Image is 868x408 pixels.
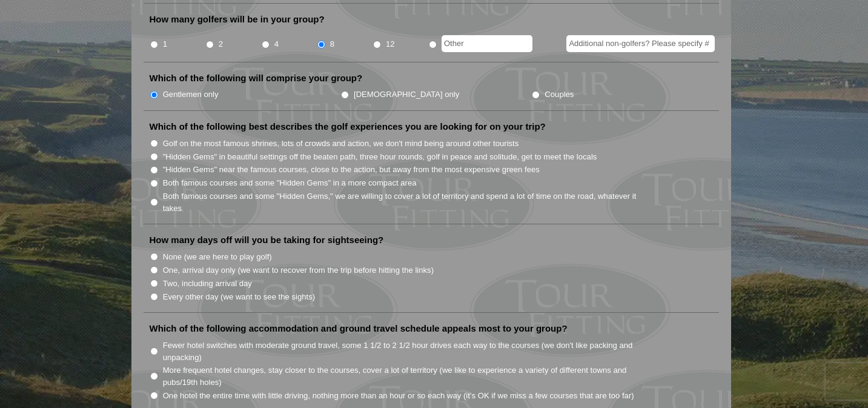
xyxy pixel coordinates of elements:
[163,89,219,101] label: Gentlemen only
[150,323,568,335] label: Which of the following accommodation and ground travel schedule appeals most to your group?
[354,89,459,101] label: [DEMOGRAPHIC_DATA] only
[219,38,223,50] label: 2
[163,364,650,388] label: More frequent hotel changes, stay closer to the courses, cover a lot of territory (we like to exp...
[163,164,540,176] label: "Hidden Gems" near the famous courses, close to the action, but away from the most expensive gree...
[150,13,325,25] label: How many golfers will be in your group?
[386,38,395,50] label: 12
[163,390,634,402] label: One hotel the entire time with little driving, nothing more than an hour or so each way (it’s OK ...
[545,89,574,101] label: Couples
[330,38,334,50] label: 8
[163,339,650,363] label: Fewer hotel switches with moderate ground travel, some 1 1/2 to 2 1/2 hour drives each way to the...
[150,121,546,133] label: Which of the following best describes the golf experiences you are looking for on your trip?
[163,138,519,150] label: Golf on the most famous shrines, lots of crowds and action, we don't mind being around other tour...
[163,151,597,163] label: "Hidden Gems" in beautiful settings off the beaten path, three hour rounds, golf in peace and sol...
[163,38,167,50] label: 1
[150,72,363,84] label: Which of the following will comprise your group?
[163,251,272,263] label: None (we are here to play golf)
[163,190,650,214] label: Both famous courses and some "Hidden Gems," we are willing to cover a lot of territory and spend ...
[150,234,384,246] label: How many days off will you be taking for sightseeing?
[442,35,532,52] input: Other
[163,291,315,303] label: Every other day (we want to see the sights)
[274,38,279,50] label: 4
[163,177,417,189] label: Both famous courses and some "Hidden Gems" in a more compact area
[566,35,715,52] input: Additional non-golfers? Please specify #
[163,264,434,276] label: One, arrival day only (we want to recover from the trip before hitting the links)
[163,278,252,290] label: Two, including arrival day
